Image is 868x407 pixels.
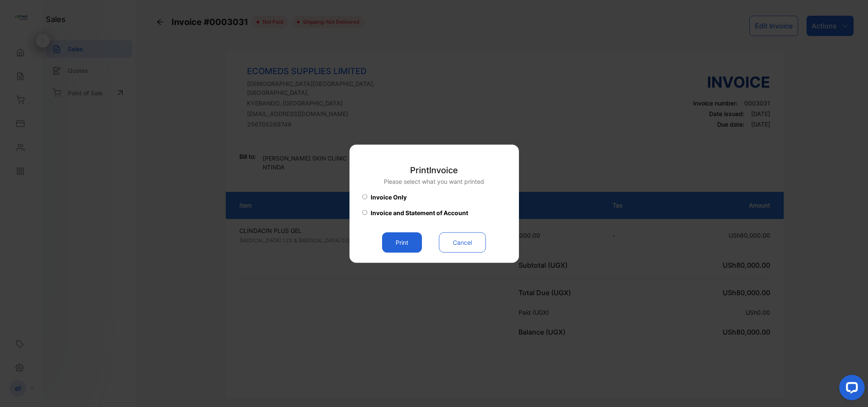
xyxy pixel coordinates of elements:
[384,163,484,176] p: Print Invoice
[371,192,407,201] span: Invoice Only
[371,208,468,217] span: Invoice and Statement of Account
[384,177,484,186] p: Please select what you want printed
[439,232,486,252] button: Cancel
[832,371,868,407] iframe: LiveChat chat widget
[382,232,422,252] button: Print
